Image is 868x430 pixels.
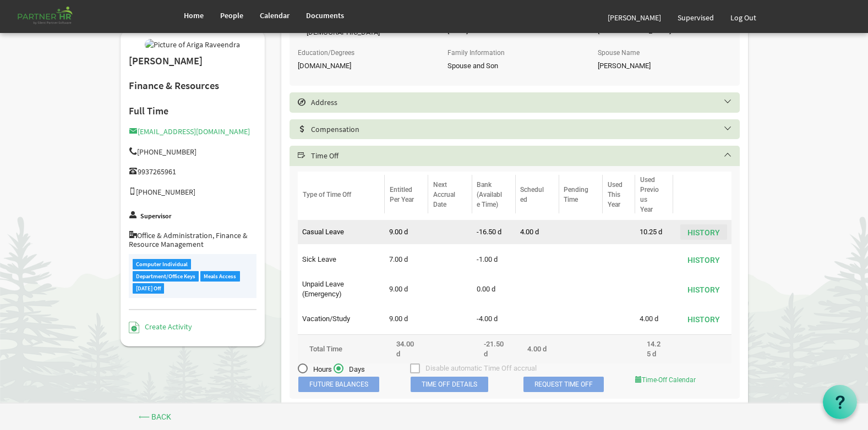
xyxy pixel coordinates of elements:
[598,49,640,57] label: Spouse Name
[477,181,502,208] span: Bank (Available Time)
[516,220,559,244] td: 4.00 d is template cell column header Scheduled
[680,282,727,297] button: History
[298,377,379,392] span: Future Balances
[298,49,354,57] label: Education/Degrees
[428,307,472,331] td: column header Next Accrual Date
[680,224,727,240] button: History
[129,188,257,196] h5: [PHONE_NUMBER]
[184,10,204,20] span: Home
[260,10,290,20] span: Calendar
[603,307,635,331] td: is template cell column header Used This Year
[559,247,603,272] td: is template cell column header Pending Time
[140,213,171,220] label: Supervisor
[603,247,635,272] td: is template cell column header Used This Year
[428,334,472,363] td: column header Next Accrual Date
[129,231,257,249] h5: Office & Administration, Finance & Resource Management
[133,271,199,282] div: Department/Office Keys
[559,334,603,363] td: 0.00 column header Pending Time
[472,334,516,363] td: -172.00 column header Bank (Available Time)
[433,181,455,208] span: Next Accrual Date
[673,307,731,331] td: is Command column column header
[334,365,365,374] span: Days
[603,220,635,244] td: is template cell column header Used This Year
[640,176,659,213] span: Used Previous Year
[516,247,559,272] td: is template cell column header Scheduled
[472,247,516,272] td: -1.00 d is template cell column header Bank (Available Time)
[133,259,192,269] div: Computer Individual
[390,186,414,203] span: Entitled Per Year
[516,275,559,304] td: is template cell column header Scheduled
[129,167,257,176] h5: 9937265961
[145,39,240,50] img: Picture of Ariga Raveendra
[306,10,344,20] span: Documents
[385,247,428,272] td: 7.00 d is template cell column header Entitled Per Year
[472,307,516,331] td: -4.00 d is template cell column header Bank (Available Time)
[472,220,516,244] td: -16.50 d is template cell column header Bank (Available Time)
[564,186,588,203] span: Pending Time
[599,2,669,33] a: [PERSON_NAME]
[298,151,748,160] h5: Time Off
[447,49,505,57] label: Family Information
[129,322,139,333] img: Create Activity
[303,191,351,199] span: Type of Time Off
[680,311,727,327] button: History
[608,181,623,208] span: Used This Year
[298,365,332,374] span: Hours
[200,271,240,282] div: Meals Access
[385,307,428,331] td: 9.00 d is template cell column header Entitled Per Year
[520,186,544,203] span: Scheduled
[298,334,385,363] td: column header Type of Time Off
[516,307,559,331] td: is template cell column header Scheduled
[635,275,673,304] td: is template cell column header Used Previous Year
[298,247,385,272] td: Sick Leave column header Type of Time Off
[129,106,257,117] h4: Full Time
[516,334,559,363] td: 32.00 column header Scheduled
[673,334,731,363] td: column header
[385,334,428,363] td: 34.00 column header Entitled Per Year
[385,275,428,304] td: 9.00 d is template cell column header Entitled Per Year
[411,377,488,392] span: Time Off Details
[428,275,472,304] td: column header Next Accrual Date
[298,275,385,304] td: Unpaid Leave (Emergency) column header Type of Time Off
[129,80,257,92] h2: Finance & Resources
[129,147,257,156] h5: [PHONE_NUMBER]
[220,10,243,20] span: People
[523,377,604,392] a: Request Time Off
[298,220,385,244] td: Casual Leave column header Type of Time Off
[635,334,673,363] td: 114.00 column header Used Previous Year
[722,2,765,33] a: Log Out
[635,376,696,384] a: Time-Off Calendar
[298,152,305,159] span: Select
[129,322,192,332] a: Create Activity
[635,307,673,331] td: 4.00 d is template cell column header Used Previous Year
[635,247,673,272] td: is template cell column header Used Previous Year
[559,220,603,244] td: is template cell column header Pending Time
[472,275,516,304] td: 0.00 d is template cell column header Bank (Available Time)
[673,220,731,244] td: is Command column column header
[133,283,165,294] div: [DATE] Off
[298,98,305,106] span: Select
[559,307,603,331] td: is template cell column header Pending Time
[603,334,635,363] td: 0.00 column header Used This Year
[680,252,727,267] button: History
[298,98,748,107] h5: Address
[129,56,257,67] h2: [PERSON_NAME]
[428,220,472,244] td: column header Next Accrual Date
[298,125,748,134] h5: Compensation
[673,275,731,304] td: is Command column column header
[129,126,250,136] a: [EMAIL_ADDRESS][DOMAIN_NAME]
[428,247,472,272] td: column header Next Accrual Date
[559,275,603,304] td: is template cell column header Pending Time
[635,220,673,244] td: 10.25 d is template cell column header Used Previous Year
[298,307,385,331] td: Vacation/Study column header Type of Time Off
[673,247,731,272] td: is Command column column header
[678,13,714,23] span: Supervised
[298,125,305,133] span: Select
[669,2,722,33] a: Supervised
[603,275,635,304] td: is template cell column header Used This Year
[385,220,428,244] td: 9.00 d is template cell column header Entitled Per Year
